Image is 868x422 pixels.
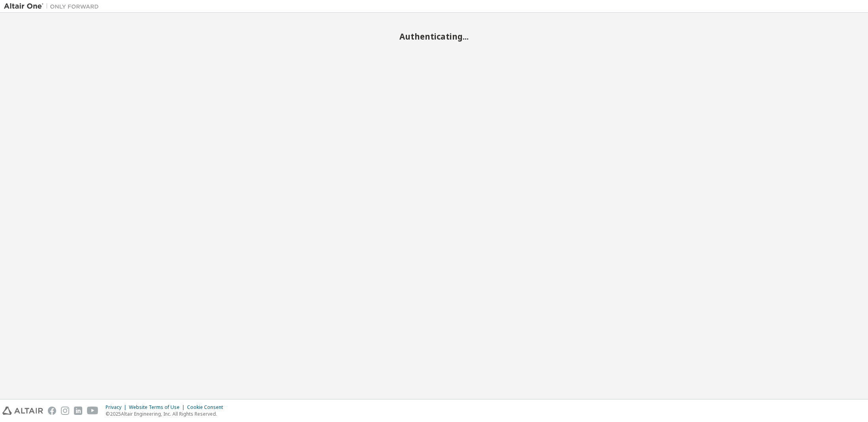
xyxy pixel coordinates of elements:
h2: Authenticating... [4,31,864,42]
img: linkedin.svg [74,407,82,415]
img: youtube.svg [87,407,98,415]
img: altair_logo.svg [2,407,43,415]
img: instagram.svg [61,407,69,415]
div: Privacy [106,404,129,411]
div: Cookie Consent [187,404,228,411]
p: © 2025 Altair Engineering, Inc. All Rights Reserved. [106,411,228,417]
div: Website Terms of Use [129,404,187,411]
img: Altair One [4,2,103,10]
img: facebook.svg [48,407,56,415]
